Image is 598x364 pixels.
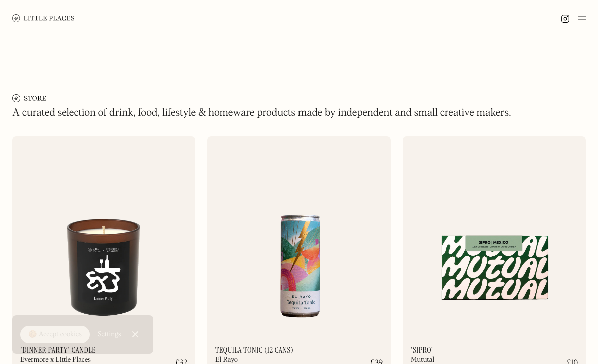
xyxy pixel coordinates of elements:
[207,136,391,335] img: 684bd0672f53f3bb2a769dc7_Tequila%20Tonic.png
[12,106,511,120] h1: A curated selection of drink, food, lifestyle & homeware products made by independent and small c...
[125,324,145,344] a: Close Cookie Popup
[411,346,433,354] h2: 'Sipro'
[28,330,82,340] div: 🍪 Accept cookies
[215,356,238,363] div: El Rayo
[98,323,121,346] a: Settings
[20,346,96,354] h2: 'Dinner Party' Candle
[98,331,121,338] div: Settings
[12,136,195,335] img: 6821a401155898ffc9efaafb_Evermore.png
[411,356,434,363] div: Mututal
[403,136,586,335] img: 684bd0ca90ddb7c7381503db_Mutual.png
[215,346,293,354] h2: Tequila Tonic (12 cans)
[20,356,91,363] div: Evermore x Little Places
[20,326,90,344] a: 🍪 Accept cookies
